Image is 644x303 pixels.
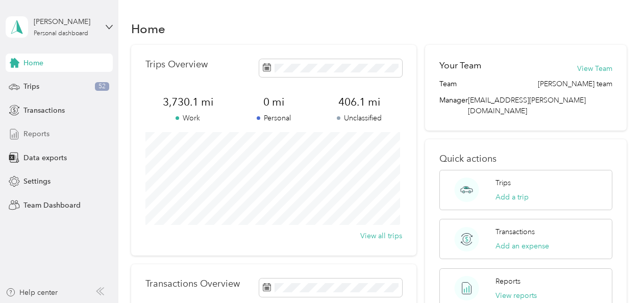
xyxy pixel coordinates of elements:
[95,82,109,91] span: 52
[145,113,231,123] p: Work
[23,81,39,92] span: Trips
[468,96,586,115] span: [EMAIL_ADDRESS][PERSON_NAME][DOMAIN_NAME]
[496,178,511,188] p: Trips
[145,95,231,109] span: 3,730.1 mi
[131,23,165,34] h1: Home
[23,153,67,163] span: Data exports
[316,113,402,123] p: Unclassified
[439,79,457,89] span: Team
[496,241,549,251] button: Add an expense
[439,154,612,164] p: Quick actions
[34,16,97,27] div: [PERSON_NAME]
[316,95,402,109] span: 406.1 mi
[23,129,49,139] span: Reports
[23,200,81,211] span: Team Dashboard
[23,176,51,187] span: Settings
[145,279,240,289] p: Transactions Overview
[145,59,208,70] p: Trips Overview
[439,95,468,116] span: Manager
[496,290,537,301] button: View reports
[439,59,481,72] h2: Your Team
[23,58,43,68] span: Home
[231,113,316,123] p: Personal
[360,231,402,241] button: View all trips
[538,79,612,89] span: [PERSON_NAME] team
[496,226,535,237] p: Transactions
[577,63,612,74] button: View Team
[587,246,644,303] iframe: Everlance-gr Chat Button Frame
[231,95,316,109] span: 0 mi
[6,287,58,298] button: Help center
[34,31,88,37] div: Personal dashboard
[23,105,65,116] span: Transactions
[496,192,529,203] button: Add a trip
[496,276,521,287] p: Reports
